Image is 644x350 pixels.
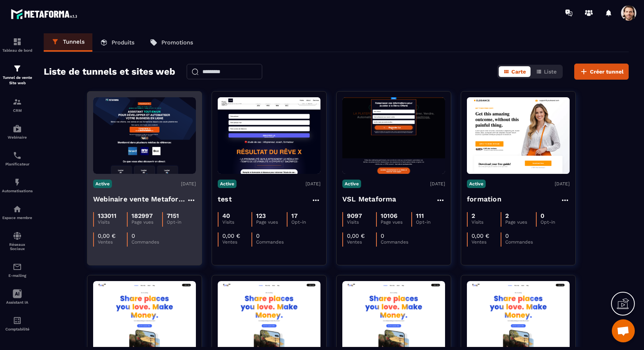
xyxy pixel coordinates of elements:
[347,219,376,225] p: Visits
[2,300,33,304] p: Assistant IA
[416,212,424,219] p: 111
[13,151,22,160] img: scheduler
[505,212,509,219] p: 2
[612,319,635,342] div: Ouvrir le chat
[222,239,251,245] p: Ventes
[381,219,411,225] p: Page vues
[430,181,445,186] p: [DATE]
[13,204,22,214] img: automations
[2,31,33,58] a: formationformationTableau de bord
[131,219,162,225] p: Page vues
[347,232,365,239] p: 0,00 €
[2,118,33,145] a: automationsautomationsWebinaire
[98,232,116,239] p: 0,00 €
[44,33,92,52] a: Tunnels
[531,66,561,77] button: Liste
[291,219,320,225] p: Opt-in
[167,212,179,219] p: 7151
[2,75,33,86] p: Tunnel de vente Site web
[256,239,285,245] p: Commandes
[2,172,33,199] a: automationsautomationsAutomatisations
[2,257,33,283] a: emailemailE-mailing
[472,232,490,239] p: 0,00 €
[2,48,33,52] p: Tableau de bord
[342,180,361,188] p: Active
[2,327,33,331] p: Comptabilité
[381,232,384,239] p: 0
[44,64,175,79] h2: Liste de tunnels et sites web
[2,283,33,310] a: Assistant IA
[93,194,187,204] h4: Webinaire vente Metaforma
[256,219,286,225] p: Page vues
[256,212,266,219] p: 123
[472,239,501,245] p: Ventes
[13,231,22,240] img: social-network
[2,310,33,337] a: accountantaccountantComptabilité
[167,219,196,225] p: Opt-in
[574,64,629,80] button: Créer tunnel
[467,194,501,204] h4: formation
[505,219,536,225] p: Page vues
[505,232,509,239] p: 0
[2,242,33,251] p: Réseaux Sociaux
[13,316,22,325] img: accountant
[499,66,531,77] button: Carte
[347,212,362,219] p: 9097
[2,199,33,226] a: automationsautomationsEspace membre
[555,181,570,186] p: [DATE]
[13,124,22,133] img: automations
[306,181,320,186] p: [DATE]
[347,239,376,245] p: Ventes
[98,239,127,245] p: Ventes
[2,108,33,113] p: CRM
[256,232,260,239] p: 0
[142,33,201,52] a: Promotions
[11,7,80,21] img: logo
[112,39,135,46] p: Produits
[467,97,570,174] img: image
[2,216,33,220] p: Espace membre
[416,219,445,225] p: Opt-in
[13,178,22,187] img: automations
[98,212,117,219] p: 133011
[472,219,501,225] p: Visits
[131,232,135,239] p: 0
[93,180,112,188] p: Active
[222,232,240,239] p: 0,00 €
[342,194,396,204] h4: VSL Metaforma
[381,212,398,219] p: 10106
[13,97,22,106] img: formation
[472,212,475,219] p: 2
[291,212,297,219] p: 17
[2,135,33,139] p: Webinaire
[218,180,237,188] p: Active
[342,97,445,174] img: image
[222,212,230,219] p: 40
[92,33,142,52] a: Produits
[218,194,232,204] h4: test
[13,37,22,46] img: formation
[161,39,193,46] p: Promotions
[2,92,33,118] a: formationformationCRM
[540,212,544,219] p: 0
[13,262,22,271] img: email
[544,69,557,75] span: Liste
[505,239,534,245] p: Commandes
[63,38,85,45] p: Tunnels
[93,97,196,174] img: image
[2,145,33,172] a: schedulerschedulerPlanificateur
[131,239,161,245] p: Commandes
[2,58,33,92] a: formationformationTunnel de vente Site web
[590,68,624,75] span: Créer tunnel
[2,189,33,193] p: Automatisations
[381,239,410,245] p: Commandes
[2,273,33,278] p: E-mailing
[222,219,251,225] p: Visits
[511,69,526,75] span: Carte
[13,64,22,73] img: formation
[131,212,153,219] p: 182997
[2,226,33,257] a: social-networksocial-networkRéseaux Sociaux
[2,162,33,166] p: Planificateur
[98,219,127,225] p: Visits
[181,181,196,186] p: [DATE]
